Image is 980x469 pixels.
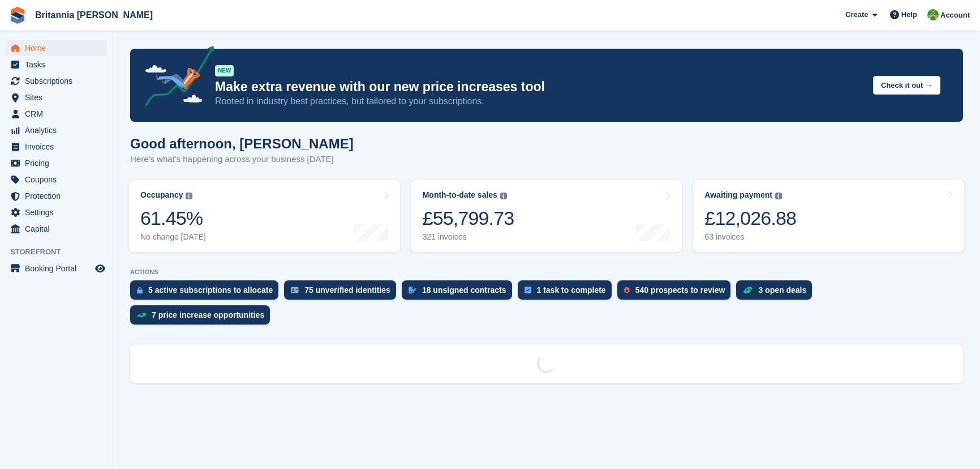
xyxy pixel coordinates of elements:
[6,122,107,138] a: menu
[215,79,864,95] p: Make extra revenue with our new price increases tool
[25,89,93,105] span: Sites
[6,106,107,122] a: menu
[409,287,416,293] img: contract_signature_icon-13c848040528278c33f63329250d36e43548de30e8caae1d1a13099fd9432cc5.svg
[25,139,93,155] span: Invoices
[130,280,284,305] a: 5 active subscriptions to allocate
[6,139,107,155] a: menu
[6,73,107,89] a: menu
[6,261,107,276] a: menu
[624,287,630,293] img: prospect-51fa495bee0391a8d652442698ab0144808aea92771e9ea1ae160a38d050c398.svg
[135,46,214,110] img: price-adjustments-announcement-icon-8257ccfd72463d97f412b2fc003d46551f7dbcb40ab6d574587a9cd5c0d94...
[93,262,107,275] a: Preview store
[186,193,192,199] img: icon-info-grey-7440780725fd019a000dd9b08b2336e03edf1995a4989e88bcd33f0948082b44.svg
[25,261,93,276] span: Booking Portal
[284,280,402,305] a: 75 unverified identities
[845,9,868,20] span: Create
[137,287,143,294] img: active_subscription_to_allocate_icon-d502201f5373d7db506a760aba3b589e785aa758c864c3986d89f69b8ff3...
[215,65,234,76] div: NEW
[25,57,93,73] span: Tasks
[25,221,93,237] span: Capital
[10,246,113,258] span: Storefront
[215,95,864,108] p: Rooted in industry best practices, but tailored to your subscriptions.
[901,9,917,20] span: Help
[617,280,737,305] a: 540 prospects to review
[940,10,970,21] span: Account
[704,207,796,230] div: £12,026.88
[130,136,354,151] h1: Good afternoon, [PERSON_NAME]
[137,313,146,318] img: price_increase_opportunities-93ffe204e8149a01c8c9dc8f82e8f89637d9d84a8eef4429ea346261dce0b2c0.svg
[635,285,725,295] div: 540 prospects to review
[693,180,964,252] a: Awaiting payment £12,026.88 63 invoices
[25,155,93,171] span: Pricing
[423,207,514,230] div: £55,799.73
[500,193,507,199] img: icon-info-grey-7440780725fd019a000dd9b08b2336e03edf1995a4989e88bcd33f0948082b44.svg
[775,193,782,199] img: icon-info-grey-7440780725fd019a000dd9b08b2336e03edf1995a4989e88bcd33f0948082b44.svg
[743,286,753,294] img: deal-1b604bf984904fb50ccaf53a9ad4b4a5d6e5aea283cecdc64d6e3604feb123c2.svg
[704,190,772,200] div: Awaiting payment
[736,280,818,305] a: 3 open deals
[6,57,107,73] a: menu
[130,268,963,276] p: ACTIONS
[6,204,107,220] a: menu
[518,280,617,305] a: 1 task to complete
[140,190,183,200] div: Occupancy
[525,287,531,293] img: task-75834270c22a3079a89374b754ae025e5fb1db73e45f91037f5363f120a921f8.svg
[422,285,506,295] div: 18 unsigned contracts
[25,122,93,138] span: Analytics
[152,310,264,319] div: 7 price increase opportunities
[25,106,93,122] span: CRM
[537,285,606,295] div: 1 task to complete
[130,305,276,330] a: 7 price increase opportunities
[6,188,107,204] a: menu
[6,172,107,187] a: menu
[148,285,273,295] div: 5 active subscriptions to allocate
[423,232,514,242] div: 321 invoices
[704,232,796,242] div: 63 invoices
[411,180,682,252] a: Month-to-date sales £55,799.73 321 invoices
[140,232,206,242] div: No change [DATE]
[140,207,206,230] div: 61.45%
[25,73,93,89] span: Subscriptions
[402,280,518,305] a: 18 unsigned contracts
[873,76,940,95] button: Check it out →
[758,285,806,295] div: 3 open deals
[25,204,93,220] span: Settings
[31,6,157,24] a: Britannia [PERSON_NAME]
[423,190,497,200] div: Month-to-date sales
[6,155,107,171] a: menu
[25,188,93,204] span: Protection
[25,40,93,56] span: Home
[6,221,107,237] a: menu
[130,153,354,166] p: Here's what's happening across your business [DATE]
[304,285,390,295] div: 75 unverified identities
[6,89,107,105] a: menu
[9,7,26,24] img: stora-icon-8386f47178a22dfd0bd8f6a31ec36ba5ce8667c1dd55bd0f319d3a0aa187defe.svg
[6,40,107,56] a: menu
[927,9,939,20] img: Wendy Thorp
[129,180,400,252] a: Occupancy 61.45% No change [DATE]
[291,287,299,293] img: verify_identity-adf6edd0f0f0b5bbfe63781bf79b02c33cf7c696d77639b501bdc392416b5a36.svg
[25,172,93,187] span: Coupons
